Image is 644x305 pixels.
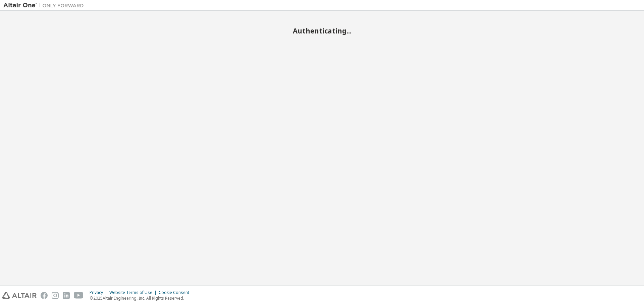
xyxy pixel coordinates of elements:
img: altair_logo.svg [2,292,37,299]
div: Website Terms of Use [109,290,159,295]
img: instagram.svg [52,292,59,299]
img: Altair One [3,2,87,9]
h2: Authenticating... [3,26,641,35]
div: Cookie Consent [159,290,193,295]
p: © 2025 Altair Engineering, Inc. All Rights Reserved. [90,295,193,301]
img: facebook.svg [41,292,48,299]
img: linkedin.svg [63,292,70,299]
div: Privacy [90,290,109,295]
img: youtube.svg [74,292,84,299]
